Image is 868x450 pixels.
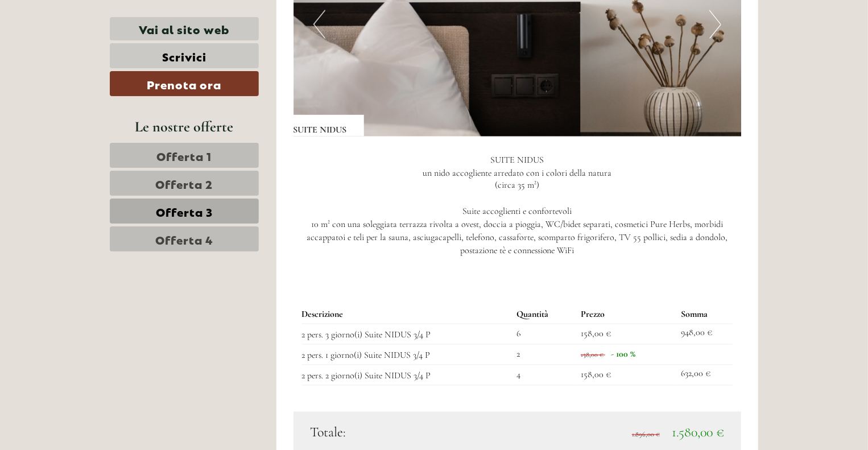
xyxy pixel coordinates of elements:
[110,17,259,40] a: Vai al sito web
[9,31,158,65] div: Buon giorno, come possiamo aiutarla?
[632,431,660,439] span: 1.896,00 €
[110,43,259,68] a: Scrivici
[512,324,576,345] td: 6
[110,71,259,96] a: Prenota ora
[512,365,576,385] td: 4
[381,295,448,320] button: Invia
[581,351,604,359] span: 158,00 €
[676,324,733,345] td: 948,00 €
[155,231,213,247] span: Offerta 4
[157,147,212,163] span: Offerta 1
[611,349,635,360] span: - 100 %
[17,33,152,42] div: [GEOGRAPHIC_DATA]
[576,306,676,324] th: Prezzo
[156,203,213,219] span: Offerta 3
[512,306,576,324] th: Quantità
[581,328,611,340] span: 158,00 €
[302,306,512,324] th: Descrizione
[302,365,512,385] td: 2 pers. 2 giorno(i) Suite NIDUS 3/4 P
[676,365,733,385] td: 632,00 €
[302,345,512,365] td: 2 pers. 1 giorno(i) Suite NIDUS 3/4 P
[672,424,724,441] span: 1.580,00 €
[294,115,364,137] div: SUITE NIDUS
[313,10,325,39] button: Previous
[581,369,611,381] span: 158,00 €
[302,324,512,345] td: 2 pers. 3 giorno(i) Suite NIDUS 3/4 P
[709,10,721,39] button: Next
[110,116,259,137] div: Le nostre offerte
[17,55,152,63] small: 07:53
[302,423,518,443] div: Totale:
[676,306,733,324] th: Somma
[512,345,576,365] td: 2
[156,175,213,191] span: Offerta 2
[199,9,249,28] div: giovedì
[294,154,742,258] p: SUITE NIDUS un nido accogliente arredato con i colori della natura (circa 35 m²) Suite accoglient...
